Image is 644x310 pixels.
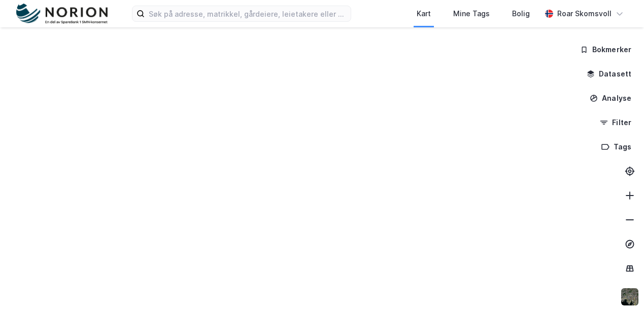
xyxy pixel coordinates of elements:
iframe: Chat Widget [593,261,644,310]
div: Mine Tags [453,8,490,20]
div: Roar Skomsvoll [557,8,612,20]
div: Kart [417,8,431,20]
div: Bolig [512,8,530,20]
img: norion-logo.80e7a08dc31c2e691866.png [16,4,108,24]
input: Søk på adresse, matrikkel, gårdeiere, leietakere eller personer [145,6,351,21]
